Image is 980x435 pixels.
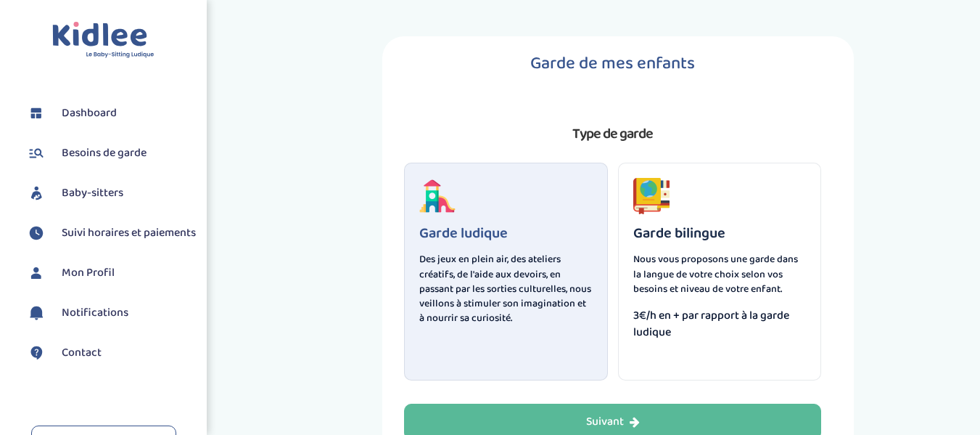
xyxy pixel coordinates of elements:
[633,178,670,214] img: level3.png
[419,252,593,325] p: Des jeux en plein air, des ateliers créatifs, de l'aide aux devoirs, en passant par les sorties c...
[25,142,196,164] a: Besoins de garde
[25,142,47,164] img: besoin.svg
[25,262,196,284] a: Mon Profil
[62,105,117,122] span: Dashboard
[62,264,115,282] span: Mon Profil
[633,225,807,241] h3: Garde bilingue
[404,54,821,73] h1: Garde de mes enfants
[25,182,47,204] img: babysitters.svg
[25,102,47,124] img: dashboard.svg
[25,102,196,124] a: Dashboard
[419,178,456,214] img: decouverte.png
[62,145,147,162] span: Besoins de garde
[586,414,640,431] div: Suivant
[25,342,47,364] img: contact.svg
[25,262,47,284] img: profil.svg
[25,222,47,244] img: suivihoraire.svg
[25,302,47,324] img: notification.svg
[419,225,593,241] h3: Garde ludique
[62,304,128,322] span: Notifications
[25,302,196,324] a: Notifications
[62,184,123,202] span: Baby-sitters
[404,122,821,145] p: Type de garde
[62,344,102,362] span: Contact
[62,224,196,242] span: Suivi horaires et paiements
[25,222,196,244] a: Suivi horaires et paiements
[633,252,807,296] p: Nous vous proposons une garde dans la langue de votre choix selon vos besoins et niveau de votre ...
[633,307,807,341] span: 3€/h en + par rapport à la garde ludique
[25,182,196,204] a: Baby-sitters
[52,22,155,59] img: logo.svg
[25,342,196,364] a: Contact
